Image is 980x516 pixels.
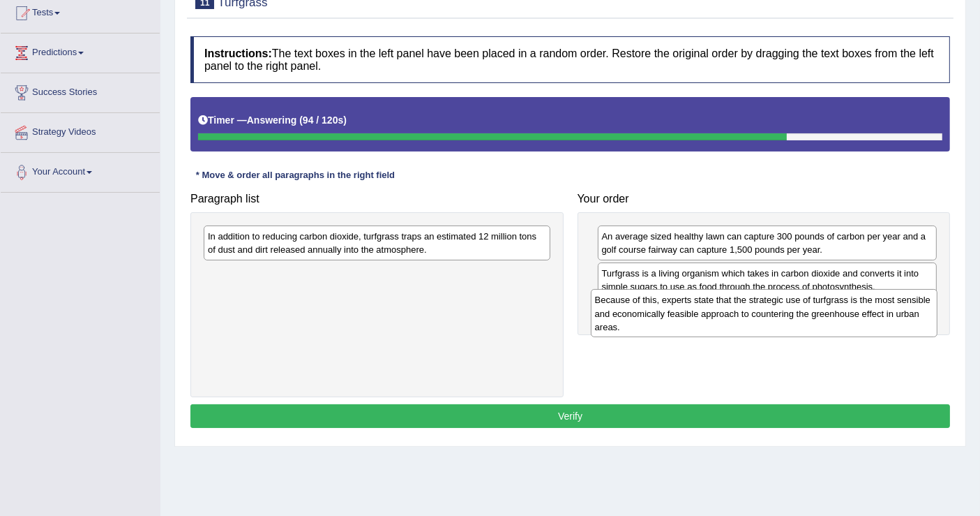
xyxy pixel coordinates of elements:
b: ) [343,115,347,126]
div: Turfgrass is a living organism which takes in carbon dioxide and converts it into simple sugars t... [598,263,937,297]
a: Your Account [1,153,160,188]
button: Verify [190,404,950,428]
a: Success Stories [1,73,160,108]
a: Strategy Videos [1,113,160,148]
b: ( [299,115,303,126]
div: * Move & order all paragraphs in the right field [190,169,400,182]
h4: The text boxes in the left panel have been placed in a random order. Restore the original order b... [190,36,950,83]
h4: Paragraph list [190,193,564,205]
h5: Timer — [198,115,347,126]
b: 94 / 120s [303,115,343,126]
b: Answering [247,115,297,126]
div: An average sized healthy lawn can capture 300 pounds of carbon per year and a golf course fairway... [598,226,937,260]
h4: Your order [578,193,951,205]
div: In addition to reducing carbon dioxide, turfgrass traps an estimated 12 million tons of dust and ... [204,226,550,260]
b: Instructions: [204,47,272,59]
a: Predictions [1,34,160,68]
div: Because of this, experts state that the strategic use of turfgrass is the most sensible and econo... [591,289,937,337]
